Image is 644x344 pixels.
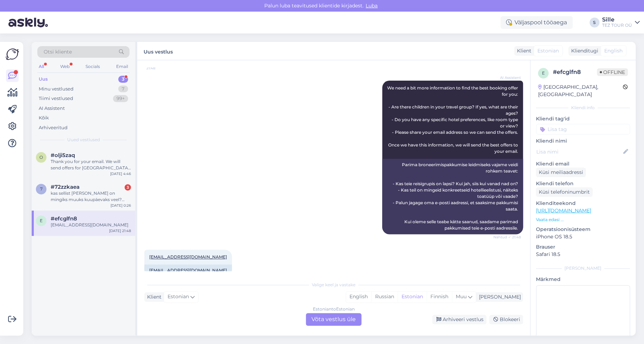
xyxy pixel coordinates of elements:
span: o [39,155,43,160]
div: Estonian to Estonian [313,306,355,312]
a: SilleTEZ TOUR OÜ [602,17,640,28]
div: Valige keel ja vastake [144,282,523,288]
div: [PERSON_NAME] [476,293,521,301]
span: Luba [364,2,380,9]
div: Email [115,62,130,71]
span: #efcglfn8 [51,215,77,222]
span: Offline [597,68,628,76]
div: Klient [144,293,162,301]
span: #72zzkaea [51,184,80,190]
div: Kliendi info [536,105,630,111]
p: Klienditeekond [536,200,630,207]
div: [DATE] 0:26 [111,203,131,208]
span: Muu [456,293,467,300]
span: e [40,218,43,223]
div: Sille [602,17,632,23]
div: 3 [125,184,131,190]
p: Kliendi nimi [536,137,630,145]
span: #olji5zaq [51,152,75,158]
div: Estonian [398,292,427,302]
p: Vaata edasi ... [536,217,630,223]
div: Uus [39,76,48,83]
span: Nähtud ✓ 21:48 [493,234,521,240]
div: Klienditugi [568,47,598,55]
div: 7 [118,86,128,93]
div: Arhiveeritud [39,124,68,131]
p: Kliendi email [536,160,630,168]
div: Arhiveeri vestlus [432,315,486,324]
div: All [37,62,45,71]
div: 99+ [113,95,128,102]
label: Uus vestlus [144,46,173,56]
p: Kliendi tag'id [536,115,630,123]
div: Minu vestlused [39,86,74,93]
a: [URL][DOMAIN_NAME] [536,207,591,214]
div: Russian [371,292,398,302]
span: 21:48 [146,65,173,71]
div: Parima broneerimispakkumise leidmiseks vajame veidi rohkem teavet: - Kas teie reisigrupis on laps... [382,159,523,234]
p: Märkmed [536,276,630,283]
span: Uued vestlused [67,137,100,143]
div: Võta vestlus üle [306,313,361,326]
span: We need a bit more information to find the best booking offer for you: - Are there children in yo... [387,85,519,154]
div: Küsi telefoninumbrit [536,187,593,197]
a: [EMAIL_ADDRESS][DOMAIN_NAME] [149,268,227,273]
input: Lisa tag [536,124,630,135]
p: Operatsioonisüsteem [536,226,630,233]
span: 7 [40,186,43,192]
span: Estonian [537,47,559,55]
div: Küsi meiliaadressi [536,168,586,177]
div: [EMAIL_ADDRESS][DOMAIN_NAME] [51,222,131,228]
span: Estonian [168,293,189,301]
p: Brauser [536,243,630,251]
div: [DATE] 4:46 [110,171,131,176]
div: Väljaspool tööaega [500,16,573,29]
div: Web [59,62,71,71]
p: Safari 18.5 [536,251,630,258]
div: [PERSON_NAME] [536,265,630,271]
div: 3 [118,76,128,83]
div: [GEOGRAPHIC_DATA], [GEOGRAPHIC_DATA] [538,83,623,98]
span: e [542,70,545,76]
div: [DATE] 21:48 [109,228,131,233]
p: iPhone OS 18.5 [536,233,630,240]
a: [EMAIL_ADDRESS][DOMAIN_NAME] [149,254,227,259]
div: AI Assistent [39,105,65,112]
span: Otsi kliente [44,48,72,56]
div: Finnish [427,292,452,302]
div: S [589,18,599,27]
span: AI Assistent [494,75,521,80]
div: TEZ TOUR OÜ [602,23,632,28]
input: Lisa nimi [536,148,622,156]
div: Blokeeri [489,315,523,324]
div: kas sellist [PERSON_NAME] on mingiks muuks kuupäevaks veel? [GEOGRAPHIC_DATA] [51,190,131,203]
p: Kliendi telefon [536,180,630,187]
div: Thank you for your email. We will send offers for [GEOGRAPHIC_DATA] World for 9-10 nights in earl... [51,158,131,171]
div: Klient [514,47,531,55]
div: Tiimi vestlused [39,95,73,102]
div: # efcglfn8 [553,68,597,76]
div: English [346,292,371,302]
img: Askly Logo [6,48,19,61]
div: Kõik [39,114,49,121]
span: English [604,47,623,55]
div: Socials [84,62,101,71]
